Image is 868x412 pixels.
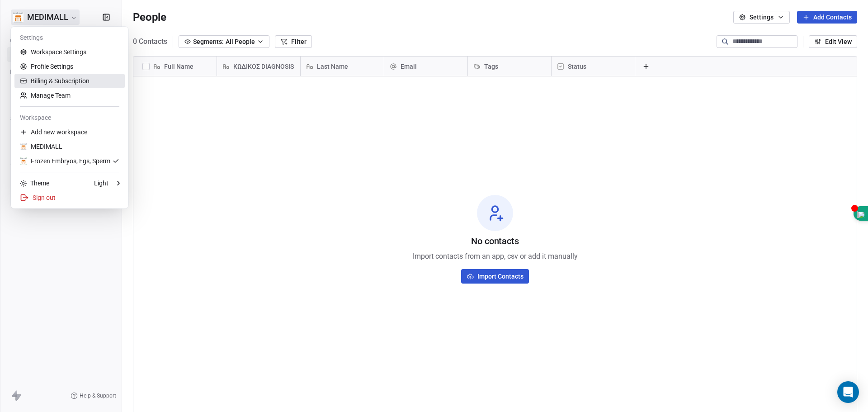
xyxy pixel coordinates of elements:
[14,30,125,45] div: Settings
[14,74,125,88] a: Billing & Subscription
[14,45,125,59] a: Workspace Settings
[20,179,49,188] div: Theme
[14,190,125,205] div: Sign out
[14,110,125,125] div: Workspace
[20,143,27,150] img: Medimall%20logo%20(2).1.jpg
[14,88,125,103] a: Manage Team
[20,156,110,166] div: Frozen Embryos, Egs, Sperm
[14,125,125,139] div: Add new workspace
[20,157,27,165] img: Medimall%20logo%20(2).1.jpg
[20,142,62,151] div: MEDIMALL
[94,179,108,188] div: Light
[14,59,125,74] a: Profile Settings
